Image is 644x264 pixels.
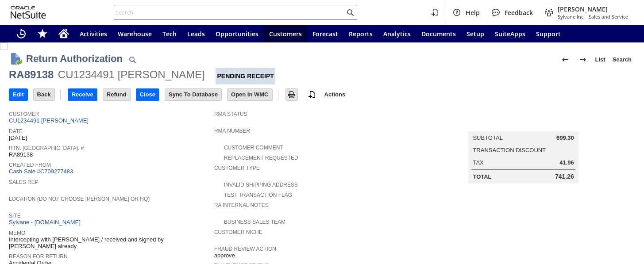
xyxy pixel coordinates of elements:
a: SuiteApps [490,25,531,42]
caption: Summary [468,117,578,131]
a: Rtn. [GEOGRAPHIC_DATA]. # [9,145,84,151]
a: RMA Number [214,128,250,134]
a: Home [53,25,74,42]
a: Test Transaction Flag [224,192,292,198]
img: add-record.svg [307,89,317,100]
span: Reports [349,30,373,38]
span: Intercepting with [PERSON_NAME] / received and signed by [PERSON_NAME] already [9,236,210,250]
a: Documents [416,25,461,42]
div: Shortcuts [32,25,53,42]
span: Forecast [312,30,338,38]
input: Back [34,89,54,100]
span: Tech [162,30,177,38]
a: Reports [343,25,378,42]
svg: Search [345,7,355,18]
a: Search [609,53,635,67]
a: Analytics [378,25,416,42]
a: Leads [182,25,210,42]
span: Documents [421,30,456,38]
a: Customers [264,25,307,42]
a: Tax [473,159,483,166]
a: Date [9,128,23,134]
span: approve [214,252,235,259]
input: Print [286,89,297,100]
span: Sylvane Inc [558,13,583,20]
a: Tech [157,25,182,42]
span: SuiteApps [495,30,525,38]
span: Feedback [505,8,533,17]
span: [PERSON_NAME] [558,5,628,13]
span: Support [536,30,561,38]
svg: Shortcuts [37,28,48,39]
a: Replacement Requested [224,155,298,161]
a: Cash Sale #C709277483 [9,168,73,175]
span: Customers [269,30,302,38]
a: Customer Type [214,165,260,171]
a: Sales Rep [9,179,39,185]
svg: Recent Records [16,28,27,39]
svg: logo [11,6,46,19]
a: Activities [74,25,112,42]
span: [DATE] [9,134,27,142]
a: Opportunities [210,25,264,42]
span: Warehouse [118,30,152,38]
a: Fraud Review Action [214,246,276,252]
a: Subtotal [473,134,502,141]
span: - [585,13,587,20]
span: 699.30 [556,134,574,142]
h1: Return Authorization [26,51,123,66]
a: RMA Status [214,111,247,117]
input: Edit [9,89,27,100]
a: Transaction Discount [473,147,546,153]
span: 41.96 [559,159,574,166]
input: Sync To Database [165,89,221,100]
input: Refund [103,89,130,100]
input: Search [114,7,345,18]
span: 741.26 [555,173,574,180]
span: Opportunities [216,30,258,38]
input: Receive [68,89,97,100]
a: Actions [321,91,349,98]
img: Print [286,89,297,100]
a: Forecast [307,25,343,42]
div: Pending Receipt [216,68,275,84]
div: CU1234491 [PERSON_NAME] [58,68,205,82]
img: Quick Find [127,54,138,65]
a: Customer Niche [214,229,262,235]
a: Location (Do Not Choose [PERSON_NAME] or HQ) [9,196,150,202]
span: Analytics [383,30,411,38]
span: Help [466,8,480,17]
a: Customer Comment [224,145,283,151]
a: Setup [461,25,490,42]
a: Business Sales Team [224,219,285,225]
input: Open In WMC [228,89,272,100]
img: Previous [560,54,571,65]
a: Customer [9,111,39,117]
a: Total [473,173,491,180]
span: Activities [80,30,107,38]
a: Reason For Return [9,253,68,260]
a: Support [531,25,566,42]
a: CU1234491 [PERSON_NAME] [9,117,91,124]
a: Created From [9,162,51,168]
img: Next [578,54,588,65]
svg: Home [58,28,69,39]
input: Close [136,89,159,100]
a: Invalid Shipping Address [224,182,298,188]
a: Warehouse [112,25,157,42]
a: List [592,53,609,67]
a: Site [9,213,21,219]
span: Sales and Service [589,13,628,20]
a: Memo [9,230,25,236]
div: RA89138 [9,68,54,82]
span: Leads [187,30,205,38]
span: RA89138 [9,151,33,158]
a: RA Internal Notes [214,202,269,208]
span: Setup [467,30,484,38]
a: Recent Records [11,25,32,42]
a: Sylvane - [DOMAIN_NAME] [9,219,83,226]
